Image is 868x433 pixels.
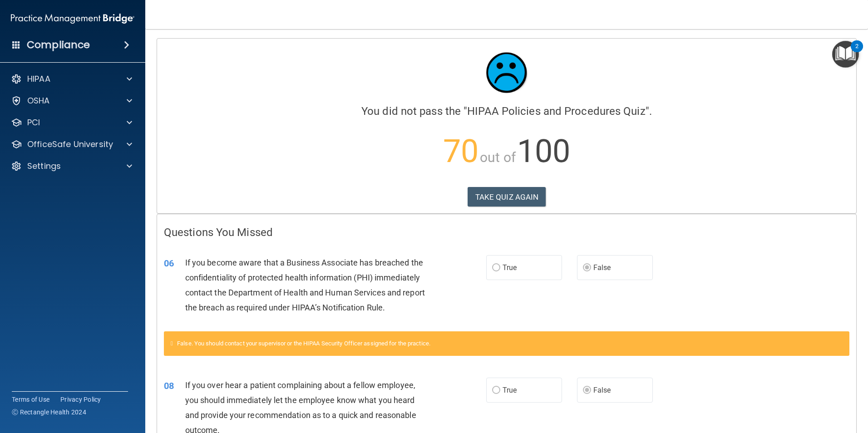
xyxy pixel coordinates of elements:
div: 2 [855,46,858,58]
input: False [583,387,591,394]
a: Privacy Policy [60,395,101,404]
input: True [492,265,500,271]
a: OfficeSafe University [11,139,132,150]
p: PCI [27,117,40,128]
a: OSHA [11,95,132,106]
input: True [492,387,500,394]
span: True [503,386,517,394]
a: HIPAA [11,74,132,84]
a: Terms of Use [12,395,49,404]
img: sad_face.ecc698e2.jpg [479,45,534,100]
button: Open Resource Center, 2 new notifications [832,41,859,68]
h4: You did not pass the " ". [164,105,849,117]
input: False [583,265,591,271]
a: Settings [11,161,132,172]
a: PCI [11,117,132,128]
img: PMB logo [11,10,134,28]
span: 70 [443,133,478,170]
p: OSHA [27,95,50,106]
span: False [593,386,611,394]
span: True [503,263,517,272]
span: 08 [164,380,174,391]
span: False [593,263,611,272]
span: 06 [164,258,174,269]
span: 100 [517,133,570,170]
p: HIPAA [27,74,50,84]
p: Settings [27,161,61,172]
h4: Compliance [27,39,90,51]
span: Ⓒ Rectangle Health 2024 [12,408,86,417]
span: HIPAA Policies and Procedures Quiz [467,105,645,118]
span: If you become aware that a Business Associate has breached the confidentiality of protected healt... [185,258,425,313]
iframe: Drift Widget Chat Controller [823,370,857,405]
p: OfficeSafe University [27,139,113,150]
button: TAKE QUIZ AGAIN [468,187,546,207]
span: out of [480,149,516,165]
span: False. You should contact your supervisor or the HIPAA Security Officer assigned for the practice. [177,340,430,347]
h4: Questions You Missed [164,226,849,238]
